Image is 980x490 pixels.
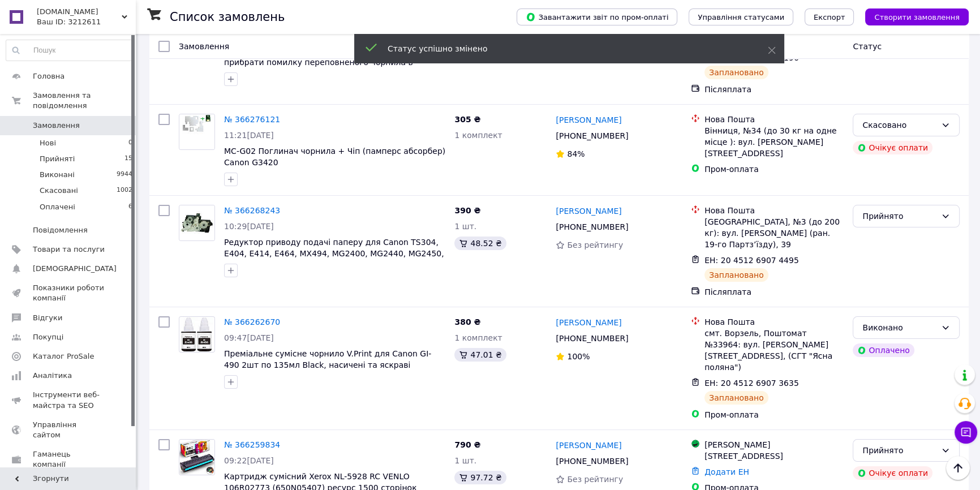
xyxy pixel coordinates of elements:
div: [GEOGRAPHIC_DATA], №3 (до 200 кг): вул. [PERSON_NAME] (ран. 19-го Партз’їзду), 39 [704,216,844,250]
div: Нова Пошта [704,205,844,216]
div: 97.72 ₴ [454,471,506,484]
span: [PHONE_NUMBER] [556,334,628,343]
span: Замовлення [179,42,229,51]
div: Вінниця, №34 (до 30 кг на одне місце ): вул. [PERSON_NAME][STREET_ADDRESS] [704,125,844,159]
div: Пром-оплата [704,164,844,175]
img: Фото товару [179,440,214,475]
span: 09:47[DATE] [224,333,274,342]
a: MC-G02 Поглинач чорнила + Чіп (памперс абсорбер) Canon G3420 [224,147,445,167]
span: 1 комплект [454,333,502,342]
button: Експорт [805,8,854,25]
div: Виконано [862,321,936,334]
span: Нові [40,138,56,148]
div: Післяплата [704,286,844,298]
span: 390 ₴ [454,206,480,215]
h1: Список замовлень [170,10,285,24]
span: Управління статусами [698,13,784,22]
span: 6 [128,202,132,212]
span: Показники роботи компанії [33,283,105,303]
img: Фото товару [180,317,213,352]
div: Скасовано [862,119,936,131]
a: № 366259834 [224,440,280,449]
span: Без рейтингу [567,475,623,484]
div: Очікує оплати [853,466,932,480]
span: Статус [853,42,882,51]
div: Нова Пошта [704,316,844,328]
a: Фото товару [179,114,215,150]
a: Преміальне сумісне чорнило V.Print для Canon GI-490 2шт по 135мл Black, насичені та яскраві кольори [224,349,431,381]
span: 1 шт. [454,456,476,465]
span: [PHONE_NUMBER] [556,457,628,466]
a: [PERSON_NAME] [556,317,621,328]
span: Замовлення [33,121,80,131]
a: Створити замовлення [854,12,969,21]
div: [PERSON_NAME] [704,439,844,450]
span: 380 ₴ [454,317,480,326]
span: Інструменти веб-майстра та SEO [33,390,105,410]
span: 11:21[DATE] [224,131,274,140]
a: № 366262670 [224,317,280,326]
div: Оплачено [853,343,914,357]
input: Пошук [6,40,133,61]
div: Прийнято [862,210,936,222]
div: Післяплата [704,84,844,95]
a: Редуктор приводу подачі паперу для Canon TS304, E404, E414, E464, MX494, MG2400, MG2440, MG2450, ... [224,238,444,269]
span: Оплачені [40,202,75,212]
span: 1 комплект [454,131,502,140]
a: Фото товару [179,316,215,353]
div: Прийнято [862,444,936,457]
span: 790 ₴ [454,440,480,449]
span: Прийняті [40,154,75,164]
div: смт. Ворзель, Поштомат №33964: вул. [PERSON_NAME][STREET_ADDRESS], (СГТ "Ясна поляна") [704,328,844,373]
div: 47.01 ₴ [454,348,506,362]
span: Без рейтингу [567,240,623,250]
div: Статус успішно змінено [388,43,740,54]
a: Скидання памперсу Canon Pixma TS5140, як прибрати помилку переповненого чорнила в принтері Canon ... [224,46,413,78]
div: Пром-оплата [704,409,844,420]
a: [PERSON_NAME] [556,205,621,217]
a: Фото товару [179,205,215,241]
span: 100% [567,352,590,361]
span: 9944 [117,170,132,180]
button: Управління статусами [689,8,793,25]
span: 09:22[DATE] [224,456,274,465]
span: Каталог ProSale [33,351,94,362]
span: 12a.in.ua [37,7,122,17]
div: Заплановано [704,66,768,79]
span: Покупці [33,332,63,342]
div: Заплановано [704,268,768,282]
button: Завантажити звіт по пром-оплаті [517,8,677,25]
span: Управління сайтом [33,420,105,440]
span: Гаманець компанії [33,449,105,470]
span: 305 ₴ [454,115,480,124]
a: Додати ЕН [704,467,749,476]
span: Відгуки [33,313,62,323]
span: 1 шт. [454,222,476,231]
span: 10:29[DATE] [224,222,274,231]
span: Головна [33,71,65,81]
button: Створити замовлення [865,8,969,25]
a: [PERSON_NAME] [556,114,621,126]
a: [PERSON_NAME] [556,440,621,451]
span: ЕН: 20 4512 6907 3635 [704,379,799,388]
span: Виконані [40,170,75,180]
span: Скасовані [40,186,78,196]
span: 84% [567,149,584,158]
span: [PHONE_NUMBER] [556,131,628,140]
span: Створити замовлення [874,13,960,22]
span: Товари та послуги [33,244,105,255]
div: Очікує оплати [853,141,932,154]
div: Заплановано [704,391,768,405]
button: Наверх [946,456,970,480]
div: [STREET_ADDRESS] [704,450,844,462]
img: Фото товару [179,114,214,149]
div: Нова Пошта [704,114,844,125]
span: Аналітика [33,371,72,381]
span: 15 [124,154,132,164]
a: № 366268243 [224,206,280,215]
span: 1002 [117,186,132,196]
